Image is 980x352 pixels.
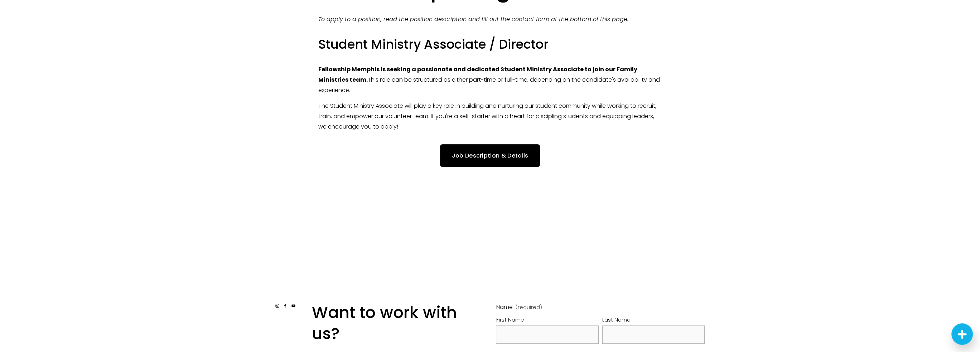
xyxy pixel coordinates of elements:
a: Job Description & Details [440,144,540,167]
a: YouTube [291,302,295,309]
p: This role can be structured as either part-time or full-time, depending on the candidate's availa... [318,64,662,95]
div: First Name [496,315,599,326]
a: Instagram [275,302,279,309]
span: Name [496,302,512,313]
h2: Want to work with us? [312,302,484,344]
span: (required) [516,305,542,310]
em: To apply to a position, read the position description and fill out the contact form at the bottom... [318,15,628,23]
a: Facebook [283,302,287,309]
strong: Fellowship Memphis is seeking a passionate and dedicated Student Ministry Associate to join our F... [318,65,638,84]
div: Last Name [602,315,705,326]
h3: Student Ministry Associate / Director [318,36,662,53]
p: The Student Ministry Associate will play a key role in building and nurturing our student communi... [318,101,662,132]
